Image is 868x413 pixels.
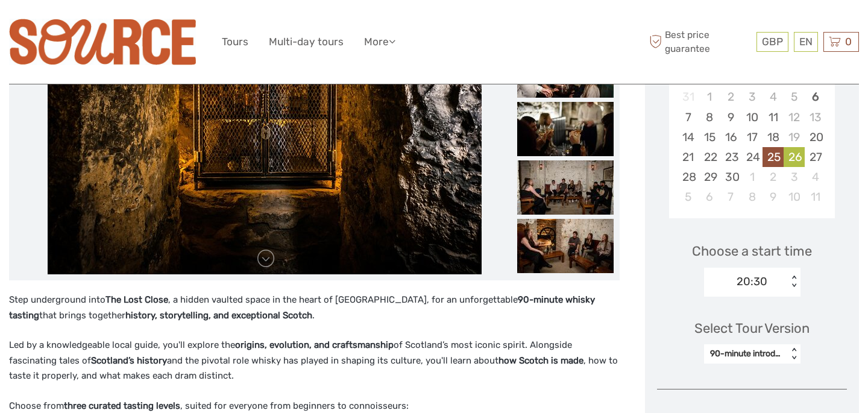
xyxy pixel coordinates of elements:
div: Choose Thursday, September 18th, 2025 [763,127,784,147]
div: Not available Sunday, August 31st, 2025 [678,87,699,107]
div: Choose Wednesday, September 10th, 2025 [741,107,763,127]
div: Choose Sunday, October 5th, 2025 [678,187,699,207]
div: Choose Wednesday, October 8th, 2025 [741,187,763,207]
button: Open LiveChat chat widget [139,19,153,33]
span: GBP [762,36,783,48]
div: Not available Friday, September 19th, 2025 [784,127,805,147]
div: Not available Thursday, September 4th, 2025 [763,87,784,107]
div: Choose Tuesday, October 7th, 2025 [720,187,741,207]
div: Choose Tuesday, September 9th, 2025 [720,107,741,127]
strong: three curated tasting levels [64,400,180,411]
strong: origins, evolution, and craftsmanship [235,339,394,350]
a: More [364,33,395,51]
a: Tours [222,33,248,51]
div: 90-minute introduction to Whisky in the Old Town of [GEOGRAPHIC_DATA] [710,348,782,360]
div: EN [794,32,818,52]
div: Choose Tuesday, September 23rd, 2025 [720,147,741,167]
div: Choose Wednesday, October 1st, 2025 [741,167,763,187]
strong: how Scotch is made [498,355,583,366]
div: Choose Saturday, October 11th, 2025 [805,187,826,207]
div: Choose Saturday, September 6th, 2025 [805,87,826,107]
span: 0 [843,36,854,48]
span: Choose a start time [692,242,812,260]
img: 2f6bec81b70a4b7d90bb0d6dd2c57c83_slider_thumbnail.jpeg [517,102,614,156]
div: Select Tour Version [694,319,810,338]
img: 6f7580125dba4fa4b0b1668c8bbe7f85_slider_thumbnail.jpeg [517,160,614,215]
div: Choose Friday, October 10th, 2025 [784,187,805,207]
div: Choose Wednesday, September 17th, 2025 [741,127,763,147]
div: Choose Wednesday, September 24th, 2025 [741,147,763,167]
div: Choose Friday, October 3rd, 2025 [784,167,805,187]
div: < > [788,348,799,361]
strong: 90-minute whisky tasting [9,294,595,321]
img: 3400-0dcec2c5-8d4a-45a1-ae9e-d25aaa2c27cc_logo_big.jpg [9,19,196,65]
div: Choose Saturday, September 27th, 2025 [805,147,826,167]
div: < > [788,276,799,288]
p: Step underground into , a hidden vaulted space in the heart of [GEOGRAPHIC_DATA], for an unforget... [9,292,620,323]
div: Choose Tuesday, September 16th, 2025 [720,127,741,147]
div: Not available Monday, September 1st, 2025 [699,87,720,107]
div: Choose Thursday, September 11th, 2025 [763,107,784,127]
div: Choose Friday, September 26th, 2025 [784,147,805,167]
div: Choose Saturday, October 4th, 2025 [805,167,826,187]
div: Not available Tuesday, September 2nd, 2025 [720,87,741,107]
a: Multi-day tours [269,33,344,51]
div: Choose Monday, September 29th, 2025 [699,167,720,187]
p: Led by a knowledgeable local guide, you'll explore the of Scotland’s most iconic spirit. Alongsid... [9,338,620,384]
div: Choose Thursday, October 9th, 2025 [763,187,784,207]
div: Choose Monday, September 8th, 2025 [699,107,720,127]
strong: Scotland’s history [91,355,167,366]
p: We're away right now. Please check back later! [17,21,136,31]
div: Choose Monday, September 15th, 2025 [699,127,720,147]
div: Choose Monday, October 6th, 2025 [699,187,720,207]
div: Not available Friday, September 12th, 2025 [784,107,805,127]
div: Choose Thursday, October 2nd, 2025 [763,167,784,187]
img: 776e838786eb454cb48622ab667fbfcb_slider_thumbnail.jpeg [517,219,614,273]
div: Choose Monday, September 22nd, 2025 [699,147,720,167]
div: Choose Sunday, September 7th, 2025 [678,107,699,127]
div: Not available Saturday, September 13th, 2025 [805,107,826,127]
strong: history, storytelling, and exceptional Scotch [125,310,312,321]
span: Best price guarantee [647,28,754,55]
div: Not available Friday, September 5th, 2025 [784,87,805,107]
div: Choose Sunday, September 28th, 2025 [678,167,699,187]
div: Choose Tuesday, September 30th, 2025 [720,167,741,187]
div: month 2025-09 [673,87,831,207]
div: Choose Sunday, September 14th, 2025 [678,127,699,147]
strong: The Lost Close [105,294,168,305]
div: Not available Wednesday, September 3rd, 2025 [741,87,763,107]
div: Choose Thursday, September 25th, 2025 [763,147,784,167]
div: Choose Saturday, September 20th, 2025 [805,127,826,147]
div: Choose Sunday, September 21st, 2025 [678,147,699,167]
div: 20:30 [737,274,767,289]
